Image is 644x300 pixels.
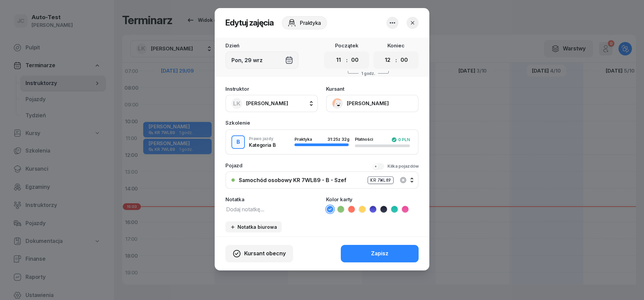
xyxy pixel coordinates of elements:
[346,56,347,64] div: :
[230,224,277,230] div: Notatka biurowa
[244,249,286,258] span: Kursant obecny
[225,245,293,262] button: Kursant obecny
[225,95,318,112] button: LK[PERSON_NAME]
[387,163,419,170] div: Kilka pojazdów
[233,101,240,106] span: LK
[341,245,419,262] button: Zapisz
[326,95,419,112] button: [PERSON_NAME]
[239,177,346,183] div: Samochód osobowy KR 7WL89 - B - Szef
[246,100,288,106] span: [PERSON_NAME]
[225,17,274,28] h2: Edytuj zajęcia
[225,171,419,189] button: Samochód osobowy KR 7WL89 - B - SzefKR 7WL89
[225,221,282,232] button: Notatka biurowa
[372,163,419,170] button: Kilka pojazdów
[371,249,388,258] div: Zapisz
[368,176,393,184] div: KR 7WL89
[395,56,397,64] div: :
